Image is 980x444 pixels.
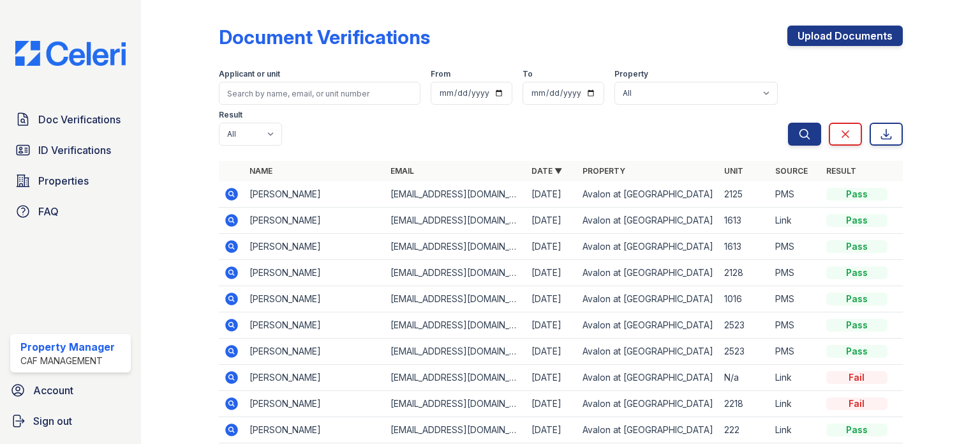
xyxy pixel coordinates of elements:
[219,82,420,105] input: Search by name, email, or unit number
[577,260,718,286] td: Avalon at [GEOGRAPHIC_DATA]
[38,142,111,158] span: ID Verifications
[787,26,903,46] a: Upload Documents
[385,391,526,417] td: [EMAIL_ADDRESS][DOMAIN_NAME]
[577,417,718,443] td: Avalon at [GEOGRAPHIC_DATA]
[385,234,526,260] td: [EMAIL_ADDRESS][DOMAIN_NAME]
[770,312,821,339] td: PMS
[577,234,718,260] td: Avalon at [GEOGRAPHIC_DATA]
[526,339,577,365] td: [DATE]
[244,339,385,365] td: [PERSON_NAME]
[719,234,770,260] td: 1613
[614,69,648,79] label: Property
[770,339,821,365] td: PMS
[244,260,385,286] td: [PERSON_NAME]
[244,181,385,208] td: [PERSON_NAME]
[719,391,770,417] td: 2218
[719,365,770,391] td: N/a
[770,234,821,260] td: PMS
[719,260,770,286] td: 2128
[33,413,72,429] span: Sign out
[385,365,526,391] td: [EMAIL_ADDRESS][DOMAIN_NAME]
[577,312,718,339] td: Avalon at [GEOGRAPHIC_DATA]
[719,417,770,443] td: 222
[20,339,115,355] div: Property Manager
[244,417,385,443] td: [PERSON_NAME]
[526,312,577,339] td: [DATE]
[770,365,821,391] td: Link
[719,339,770,365] td: 2523
[385,260,526,286] td: [EMAIL_ADDRESS][DOMAIN_NAME]
[526,208,577,234] td: [DATE]
[826,188,887,201] div: Pass
[526,181,577,208] td: [DATE]
[526,260,577,286] td: [DATE]
[523,69,533,79] label: To
[577,208,718,234] td: Avalon at [GEOGRAPHIC_DATA]
[385,312,526,339] td: [EMAIL_ADDRESS][DOMAIN_NAME]
[724,166,743,176] a: Unit
[577,181,718,208] td: Avalon at [GEOGRAPHIC_DATA]
[719,208,770,234] td: 1613
[719,286,770,312] td: 1016
[719,181,770,208] td: 2125
[583,166,625,176] a: Property
[5,408,136,434] a: Sign out
[244,234,385,260] td: [PERSON_NAME]
[219,69,280,79] label: Applicant or unit
[249,166,272,176] a: Name
[38,112,121,127] span: Doc Verifications
[775,166,808,176] a: Source
[719,312,770,339] td: 2523
[526,417,577,443] td: [DATE]
[390,166,414,176] a: Email
[385,286,526,312] td: [EMAIL_ADDRESS][DOMAIN_NAME]
[10,168,131,194] a: Properties
[770,286,821,312] td: PMS
[244,312,385,339] td: [PERSON_NAME]
[577,391,718,417] td: Avalon at [GEOGRAPHIC_DATA]
[10,199,131,224] a: FAQ
[826,345,887,358] div: Pass
[38,204,59,219] span: FAQ
[244,365,385,391] td: [PERSON_NAME]
[10,137,131,163] a: ID Verifications
[526,365,577,391] td: [DATE]
[20,355,115,367] div: CAF Management
[577,339,718,365] td: Avalon at [GEOGRAPHIC_DATA]
[385,181,526,208] td: [EMAIL_ADDRESS][DOMAIN_NAME]
[577,365,718,391] td: Avalon at [GEOGRAPHIC_DATA]
[244,208,385,234] td: [PERSON_NAME]
[33,383,73,398] span: Account
[219,26,430,49] div: Document Verifications
[826,240,887,253] div: Pass
[526,234,577,260] td: [DATE]
[526,391,577,417] td: [DATE]
[5,378,136,403] a: Account
[826,371,887,384] div: Fail
[577,286,718,312] td: Avalon at [GEOGRAPHIC_DATA]
[219,110,242,120] label: Result
[770,260,821,286] td: PMS
[826,166,856,176] a: Result
[770,181,821,208] td: PMS
[826,397,887,410] div: Fail
[770,208,821,234] td: Link
[385,339,526,365] td: [EMAIL_ADDRESS][DOMAIN_NAME]
[826,214,887,227] div: Pass
[770,417,821,443] td: Link
[38,173,89,188] span: Properties
[826,424,887,436] div: Pass
[385,208,526,234] td: [EMAIL_ADDRESS][DOMAIN_NAME]
[770,391,821,417] td: Link
[244,286,385,312] td: [PERSON_NAME]
[826,266,887,279] div: Pass
[385,417,526,443] td: [EMAIL_ADDRESS][DOMAIN_NAME]
[244,391,385,417] td: [PERSON_NAME]
[431,69,450,79] label: From
[531,166,562,176] a: Date ▼
[10,107,131,132] a: Doc Verifications
[5,41,136,66] img: CE_Logo_Blue-a8612792a0a2168367f1c8372b55b34899dd931a85d93a1a3d3e32e68fde9ad4.png
[826,319,887,332] div: Pass
[526,286,577,312] td: [DATE]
